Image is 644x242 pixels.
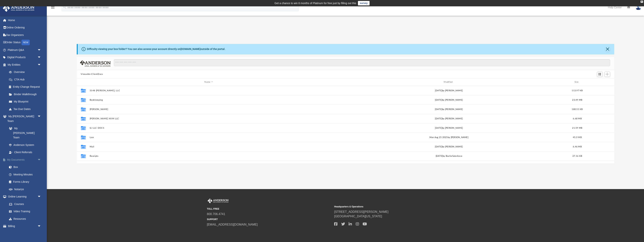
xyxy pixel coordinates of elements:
[81,73,103,76] button: Viewable-ClientDocs
[597,72,603,77] button: Switch to Grid View
[89,89,328,92] button: 3148 [PERSON_NAME], LLC
[37,46,45,54] span: arrow_drop_down
[641,1,643,3] div: close
[5,83,47,91] a: Entity Change Request
[37,156,45,164] span: arrow_drop_down
[330,136,568,139] div: Mon Aug 25 2025 by [PERSON_NAME]
[89,117,328,120] button: [PERSON_NAME] KKM LLC
[572,90,583,92] span: 113.97 KB
[605,47,610,52] button: Close
[37,54,45,61] span: arrow_drop_down
[5,200,45,208] a: Courses
[89,145,328,148] button: Mail
[37,193,45,201] span: arrow_drop_down
[89,136,328,139] button: Law
[3,193,45,200] a: Online Learningarrow_drop_down
[573,146,582,148] span: 6.46 MB
[334,210,388,213] a: [STREET_ADDRESS][PERSON_NAME]
[3,31,47,39] a: Tax Organizers
[3,16,47,24] a: Home
[3,223,47,230] a: Billingarrow_drop_down
[87,47,225,51] div: Difficulty viewing your box folder? You can also access your account directly on outside of the p...
[5,105,47,113] a: Tax Due Dates
[3,54,47,61] a: Digital Productsarrow_drop_down
[207,207,332,211] small: TOLL FREE
[330,89,568,92] div: [DATE] by [PERSON_NAME]
[572,155,582,157] span: 27.16 KB
[358,1,370,5] a: survey
[334,215,382,218] a: [GEOGRAPHIC_DATA][US_STATE]
[77,86,614,163] div: grid
[330,117,568,120] div: [DATE] by [PERSON_NAME]
[5,98,45,105] a: My Blueprint
[78,80,88,84] div: id
[636,5,641,10] img: User Pic
[604,72,610,77] button: Add
[63,5,67,9] i: search
[3,46,47,54] a: Platinum Q&Aarrow_drop_down
[207,223,258,226] a: [EMAIL_ADDRESS][DOMAIN_NAME]
[5,149,45,156] a: Client Referrals
[89,155,328,157] button: Receipts
[89,80,328,84] div: Name
[22,40,30,45] div: NEW
[274,1,356,5] div: Get a chance to win 6 months of Platinum for free just by filling out this
[330,98,568,102] div: [DATE] by [PERSON_NAME]
[37,223,45,230] span: arrow_drop_down
[207,218,332,221] small: SUPPORT
[3,24,47,31] a: Online Ordering
[37,113,45,120] span: arrow_drop_down
[573,118,582,120] span: 6.68 MB
[3,113,45,125] a: My [PERSON_NAME] Teamarrow_drop_down
[89,127,328,129] button: ILI LLC DOCS
[5,163,45,171] a: Box
[5,68,47,76] a: Overview
[51,7,55,10] a: menu
[114,59,610,66] input: Search files and folders
[330,126,568,130] div: [DATE] by [PERSON_NAME]
[89,108,328,111] button: [PERSON_NAME]
[572,108,583,110] span: 180.51 KB
[3,39,47,46] a: Order StatusNEW
[586,80,613,84] div: id
[180,48,201,50] a: [DOMAIN_NAME]
[330,108,568,111] div: [DATE] by [PERSON_NAME]
[334,205,459,208] small: Headquarters & Operations
[5,208,43,215] a: Video Training
[5,76,47,83] a: CTA Hub
[5,186,47,193] a: Notarize
[5,125,43,141] a: My [PERSON_NAME] Team
[330,154,568,158] div: [DATE] by BoxforSalesforce
[3,61,47,68] a: My Entitiesarrow_drop_down
[37,61,45,69] span: arrow_drop_down
[3,156,47,163] a: My Documentsarrow_drop_down
[51,5,55,10] i: menu
[5,91,47,98] a: Binder Walkthrough
[570,80,585,84] div: Size
[89,99,328,101] button: Bookkeeping
[5,178,45,186] a: Forms Library
[5,141,45,149] a: Anderson System
[207,198,229,203] img: Anderson Advisors Platinum Portal
[330,145,568,148] div: [DATE] by [PERSON_NAME]
[5,171,47,178] a: Meeting Minutes
[2,4,36,12] img: Anderson Advisors Platinum Portal
[573,136,582,138] span: 45.9 MB
[207,212,225,216] a: 800.706.4741
[572,127,582,129] span: 21.59 MB
[572,99,582,101] span: 23.49 MB
[329,80,568,84] div: Modified
[5,215,45,223] a: Resources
